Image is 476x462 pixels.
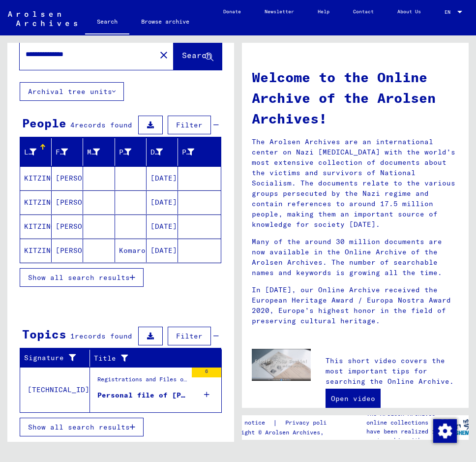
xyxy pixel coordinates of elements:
span: Show all search results [28,273,130,282]
div: Prisoner # [182,144,209,160]
span: Filter [176,332,203,340]
a: Privacy policy [277,418,345,428]
mat-header-cell: First Name [52,138,83,166]
mat-header-cell: Maiden Name [83,138,115,166]
span: 4 [70,121,75,129]
a: Browse archive [129,10,201,33]
button: Show all search results [20,268,144,287]
button: Search [174,39,222,70]
button: Show all search results [20,418,144,436]
p: In [DATE], our Online Archive received the European Heritage Award / Europa Nostra Award 2020, Eu... [252,285,459,326]
mat-cell: [PERSON_NAME] [52,239,83,262]
img: Arolsen_neg.svg [8,11,77,26]
span: Search [182,50,211,60]
p: This short video covers the most important tips for searching the Online Archive. [326,356,459,387]
mat-cell: [PERSON_NAME] [52,215,83,238]
div: Maiden Name [87,144,114,160]
span: 1 [70,332,75,340]
button: Filter [168,116,211,134]
div: | [224,418,345,428]
div: First Name [56,144,83,160]
div: Last Name [24,147,36,157]
div: People [22,114,66,132]
p: have been realized in partnership with [366,427,440,445]
span: records found [75,332,132,340]
mat-cell: [DATE] [147,166,178,190]
div: Place of Birth [119,144,146,160]
mat-header-cell: Place of Birth [115,138,147,166]
span: Show all search results [28,423,130,431]
mat-cell: [DATE] [147,239,178,262]
h1: Welcome to the Online Archive of the Arolsen Archives! [252,67,459,129]
button: Filter [168,327,211,345]
p: Copyright © Arolsen Archives, 2021 [224,428,345,437]
button: Clear [154,45,174,64]
div: First Name [56,147,68,157]
mat-cell: [PERSON_NAME] [52,190,83,214]
div: Prisoner # [182,147,194,157]
p: Many of the around 30 million documents are now available in the Online Archive of the Arolsen Ar... [252,237,459,278]
span: Filter [176,121,203,129]
mat-cell: [DATE] [147,190,178,214]
div: Maiden Name [87,147,99,157]
td: [TECHNICAL_ID] [20,367,90,412]
div: Title [94,353,197,364]
mat-header-cell: Last Name [20,138,52,166]
div: Date of Birth [150,144,178,160]
div: Title [94,350,209,366]
img: Change consent [433,419,457,443]
div: Last Name [24,144,51,160]
img: video.jpg [252,349,311,381]
mat-header-cell: Date of Birth [147,138,178,166]
div: Date of Birth [150,147,163,157]
div: Signature [24,353,77,363]
mat-cell: KITZINGER [20,190,52,214]
div: 6 [192,368,221,377]
a: Search [85,10,129,35]
button: Archival tree units [20,82,124,101]
mat-cell: [PERSON_NAME] [52,166,83,190]
mat-cell: KITZINGER [20,215,52,238]
div: Place of Birth [119,147,131,157]
mat-header-cell: Prisoner # [178,138,221,166]
mat-cell: [DATE] [147,215,178,238]
p: The Arolsen Archives are an international center on Nazi [MEDICAL_DATA] with the world’s most ext... [252,137,459,230]
mat-cell: Komaron [115,239,147,262]
mat-cell: KITZINGER [20,166,52,190]
span: records found [75,121,132,129]
mat-cell: KITZINGER [20,239,52,262]
div: Registrations and Files of Displaced Persons, Children and Missing Persons / Relief Programs of V... [97,375,187,389]
mat-icon: close [158,49,170,61]
div: Personal file of [PERSON_NAME], born on [DEMOGRAPHIC_DATA], born in [GEOGRAPHIC_DATA] [97,390,187,400]
p: The Arolsen Archives online collections [366,409,440,427]
div: Signature [24,350,89,366]
span: EN [445,9,455,15]
a: Open video [326,389,381,408]
div: Topics [22,325,66,343]
a: Legal notice [224,418,273,428]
